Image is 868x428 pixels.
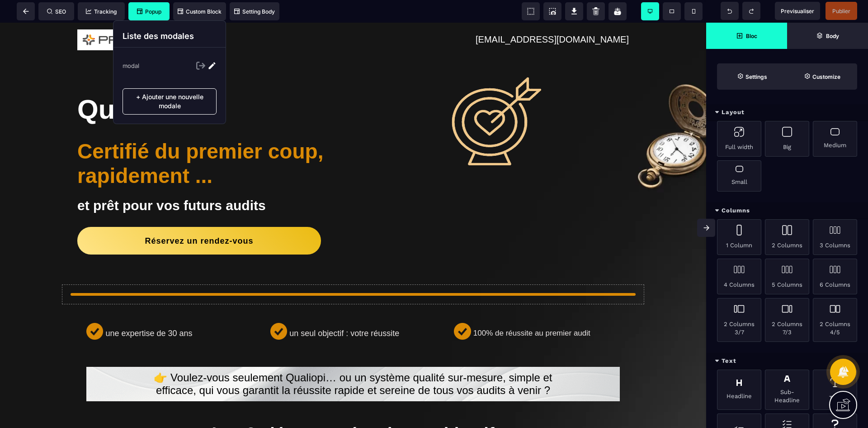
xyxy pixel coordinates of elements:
[123,62,139,69] p: modal
[76,204,319,232] button: Réservez un rendez-vous
[123,30,217,43] p: Liste des modales
[212,402,494,421] b: Les 3 clés pour réussir cet objectif
[717,160,761,192] div: Small
[47,8,66,15] span: SEO
[832,8,850,14] span: Publier
[196,61,205,70] img: Exit Icon
[765,219,809,255] div: 2 Columns
[717,219,761,255] div: 1 Column
[706,202,868,219] div: Columns
[781,8,814,14] span: Previsualiser
[706,104,868,121] div: Layout
[717,370,761,410] div: Headline
[86,8,117,15] span: Tracking
[717,63,787,90] span: Settings
[105,304,254,318] text: une expertise de 30 ans
[706,23,787,49] span: Open Blocks
[765,121,809,157] div: Big
[813,219,857,255] div: 3 Columns
[787,23,868,49] span: Open Layer Manager
[77,117,323,165] b: Certifié du premier coup, rapidement ...
[717,121,761,157] div: Full width
[270,300,287,317] img: 61b494325f8a4818ccf6b45798e672df_Vector.png
[454,300,471,317] img: 61b494325f8a4818ccf6b45798e672df_Vector.png
[289,304,438,318] text: un seul objectif : votre réussite
[813,370,857,410] div: Text
[717,298,761,342] div: 2 Columns 3/7
[77,67,374,107] h1: Qualiopi
[787,63,857,90] span: Open Style Manager
[812,73,840,80] strong: Customize
[178,8,222,15] span: Custom Block
[813,298,857,342] div: 2 Columns 4/5
[543,2,561,20] span: Screenshot
[826,33,839,39] strong: Body
[77,7,178,28] img: 92ef1b41aa5dc875a9f0b1580ab26380_Logo_Proxiane_Final.png
[745,73,767,80] strong: Settings
[430,43,555,156] img: 184210e047c06fd5bc12ddb28e3bbffc_Cible.png
[123,88,217,115] p: + Ajouter une nouvelle modale
[522,2,540,20] span: View components
[813,121,857,157] div: Medium
[717,259,761,294] div: 4 Columns
[765,370,809,410] div: Sub-Headline
[86,300,103,317] img: 61b494325f8a4818ccf6b45798e672df_Vector.png
[746,33,757,39] strong: Bloc
[706,353,868,370] div: Text
[775,2,820,20] span: Preview
[765,259,809,294] div: 5 Columns
[77,175,266,190] b: et prêt pour vos futurs audits
[301,10,629,24] text: [EMAIL_ADDRESS][DOMAIN_NAME]
[137,8,161,15] span: Popup
[765,298,809,342] div: 2 Columns 7/3
[473,304,622,317] text: 100% de réussite au premier audit
[813,259,857,294] div: 6 Columns
[208,61,217,70] img: Edit Icon
[142,349,563,374] text: 👉 Voulez-vous seulement Qualiopi… ou un système qualité sur-mesure, simple et efficace, qui vous ...
[234,8,275,15] span: Setting Body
